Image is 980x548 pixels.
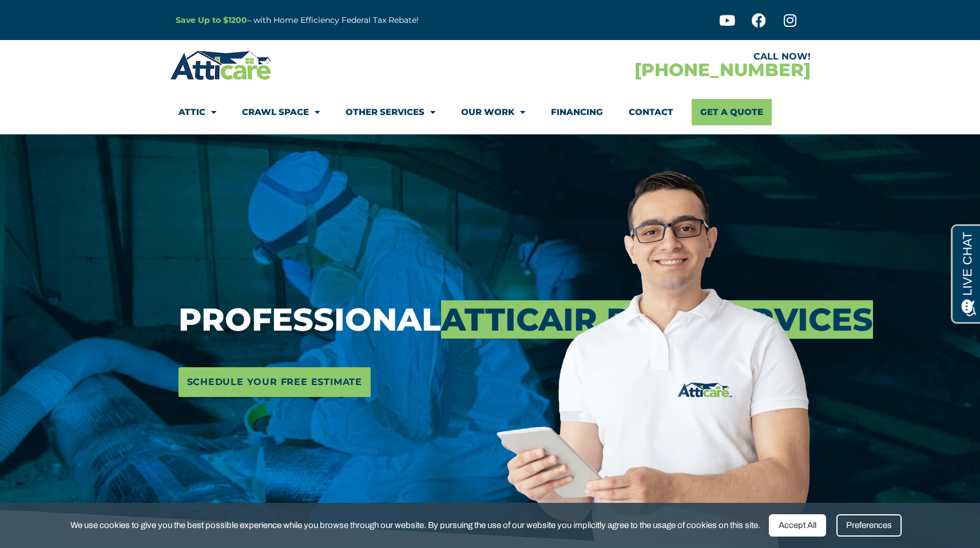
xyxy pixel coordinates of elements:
[178,99,216,125] a: Attic
[28,9,92,23] span: Opens a chat window
[187,373,363,391] span: Schedule Your Free Estimate
[70,518,760,533] span: We use cookies to give you the best possible experience while you browse through our website. By ...
[461,99,525,125] a: Our Work
[629,99,673,125] a: Contact
[346,99,435,125] a: Other Services
[176,14,546,27] p: – with Home Efficiency Federal Tax Rebate!
[178,99,802,125] nav: Menu
[490,52,811,61] div: CALL NOW!
[178,301,489,339] h3: Professional
[769,514,826,537] div: Accept All
[441,300,873,339] mark: Attic
[551,99,603,125] a: Financing
[178,367,371,397] a: Schedule Your Free Estimate
[836,514,902,537] div: Preferences
[692,99,772,125] a: Get A Quote
[242,99,320,125] a: Crawl Space
[176,15,247,25] a: Save Up to $1200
